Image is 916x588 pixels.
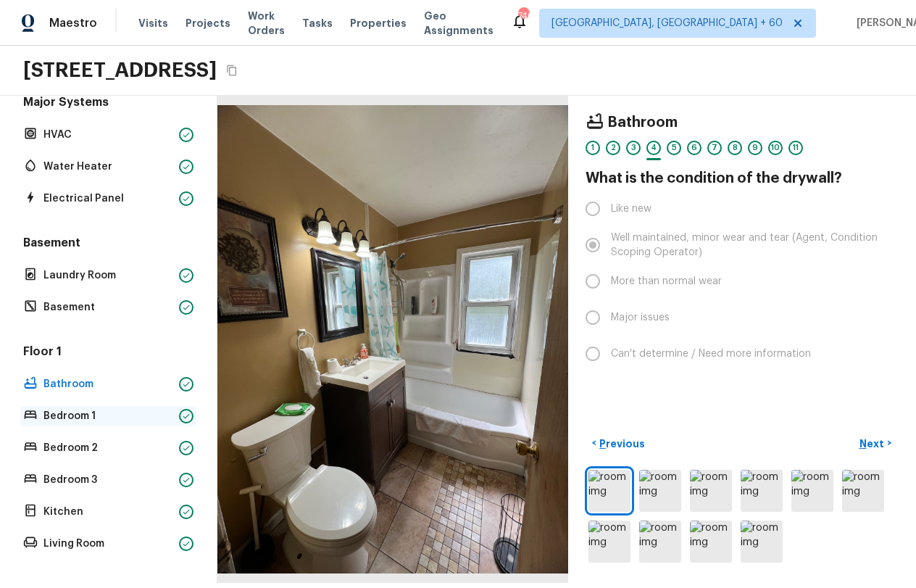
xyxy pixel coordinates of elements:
p: Bathroom [43,377,173,392]
span: Visits [138,16,168,30]
div: 2 [606,141,620,155]
h5: Major Systems [20,94,196,113]
span: Can't determine / Need more information [611,347,811,361]
img: room img [741,470,783,512]
div: 3 [626,141,641,155]
img: room img [842,470,884,512]
h4: What is the condition of the drywall? [586,169,899,188]
h5: Basement [20,235,196,254]
img: room img [791,470,833,512]
span: Like new [611,202,651,216]
button: Copy Address [222,61,241,80]
img: room img [639,470,681,512]
div: 5 [667,141,681,155]
img: room img [741,521,783,563]
img: room img [690,470,732,512]
div: 9 [748,141,762,155]
img: room img [690,521,732,563]
p: Bedroom 1 [43,409,173,423]
span: Tasks [302,18,333,28]
span: [GEOGRAPHIC_DATA], [GEOGRAPHIC_DATA] + 60 [551,16,783,30]
p: Next [859,436,887,451]
div: 4 [646,141,661,155]
button: <Previous [586,431,651,455]
span: Properties [350,16,407,30]
p: Bedroom 3 [43,473,173,487]
p: Basement [43,300,173,315]
p: Bedroom 2 [43,441,173,455]
div: 1 [586,141,600,155]
span: Projects [186,16,230,30]
p: Laundry Room [43,268,173,283]
div: 740 [518,9,528,23]
span: Major issues [611,310,670,325]
div: 7 [707,141,722,155]
p: Previous [596,436,645,451]
div: 10 [768,141,783,155]
div: 11 [788,141,803,155]
span: Work Orders [248,9,285,38]
p: Kitchen [43,505,173,519]
div: 6 [687,141,701,155]
span: More than normal wear [611,274,722,289]
button: Next> [852,431,899,455]
img: room img [588,521,630,563]
p: Water Heater [43,160,173,174]
h5: Floor 1 [20,344,196,363]
div: 8 [728,141,742,155]
p: Living Room [43,537,173,551]
span: Well maintained, minor wear and tear (Agent, Condition Scoping Operator) [611,231,887,260]
img: room img [639,521,681,563]
img: room img [588,470,630,512]
span: Geo Assignments [424,9,494,38]
h4: Bathroom [607,113,678,132]
p: HVAC [43,128,173,142]
p: Electrical Panel [43,191,173,206]
h2: [STREET_ADDRESS] [23,57,217,83]
span: Maestro [49,16,97,30]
